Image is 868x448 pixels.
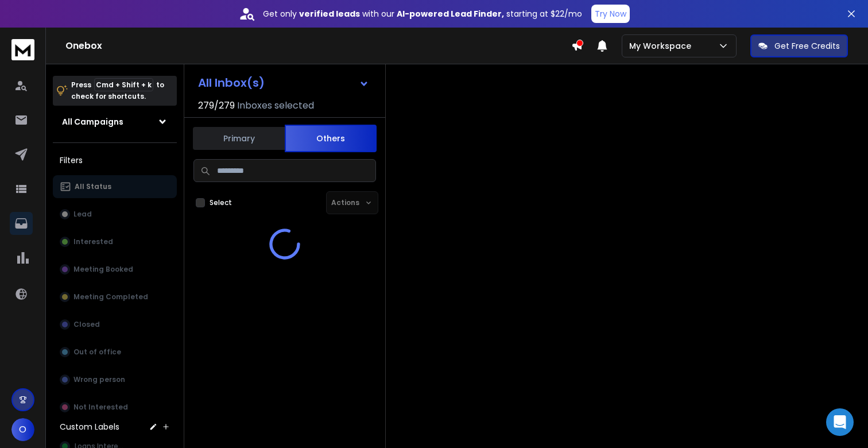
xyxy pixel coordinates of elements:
[299,8,360,20] strong: verified leads
[193,126,285,151] button: Primary
[397,8,504,20] strong: AI-powered Lead Finder,
[595,8,626,20] p: Try Now
[62,116,123,128] h1: All Campaigns
[65,39,571,53] h1: Onebox
[198,99,235,113] span: 279 / 279
[629,40,696,52] p: My Workspace
[71,79,164,102] p: Press to check for shortcuts.
[198,77,265,88] h1: All Inbox(s)
[11,418,34,441] button: O
[53,152,177,168] h3: Filters
[11,39,34,60] img: logo
[53,110,177,133] button: All Campaigns
[94,78,153,91] span: Cmd + Shift + k
[237,99,314,113] h3: Inboxes selected
[189,71,378,94] button: All Inbox(s)
[750,34,848,57] button: Get Free Credits
[263,8,582,20] p: Get only with our starting at $22/mo
[826,408,854,436] div: Open Intercom Messenger
[774,40,840,52] p: Get Free Credits
[210,198,232,207] label: Select
[60,421,119,432] h3: Custom Labels
[591,5,630,23] button: Try Now
[285,125,377,152] button: Others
